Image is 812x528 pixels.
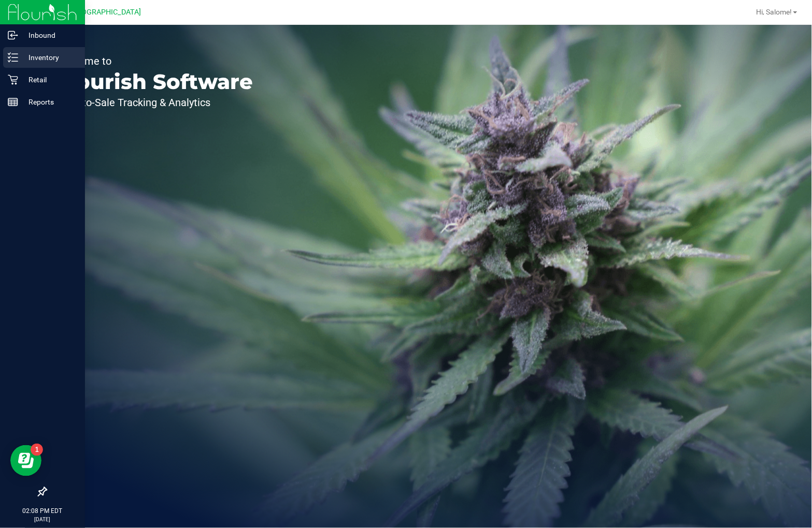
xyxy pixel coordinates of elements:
[8,75,18,85] inline-svg: Retail
[18,51,80,64] p: Inventory
[70,8,141,17] span: [GEOGRAPHIC_DATA]
[5,506,80,516] p: 02:08 PM EDT
[18,29,80,41] p: Inbound
[8,97,18,107] inline-svg: Reports
[5,516,80,523] p: [DATE]
[8,30,18,40] inline-svg: Inbound
[18,74,80,86] p: Retail
[10,445,41,476] iframe: Resource center
[56,97,253,108] p: Seed-to-Sale Tracking & Analytics
[31,444,43,456] iframe: Resource center unread badge
[8,52,18,63] inline-svg: Inventory
[757,8,792,16] span: Hi, Salome!
[56,71,253,92] p: Flourish Software
[18,96,80,108] p: Reports
[56,56,253,66] p: Welcome to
